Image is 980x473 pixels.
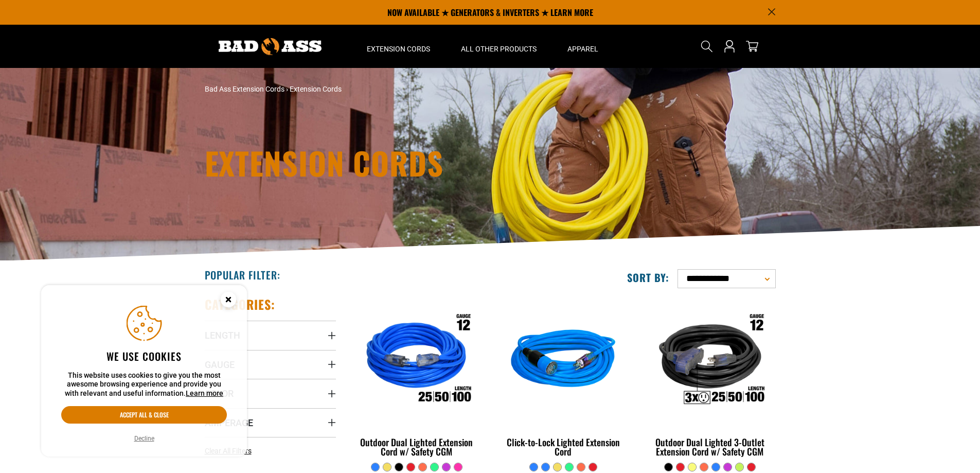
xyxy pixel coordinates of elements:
span: Extension Cords [367,44,430,54]
summary: Apparel [552,25,614,68]
span: › [286,85,288,93]
label: Sort by: [627,271,669,284]
a: Outdoor Dual Lighted 3-Outlet Extension Cord w/ Safety CGM Outdoor Dual Lighted 3-Outlet Extensio... [644,296,775,462]
summary: Search [699,38,715,55]
span: Extension Cords [290,85,342,93]
a: Learn more [186,389,223,397]
a: Bad Ass Extension Cords [205,85,284,93]
summary: Gauge [205,350,336,379]
a: Outdoor Dual Lighted Extension Cord w/ Safety CGM Outdoor Dual Lighted Extension Cord w/ Safety CGM [351,296,483,462]
img: Bad Ass Extension Cords [219,38,322,55]
p: This website uses cookies to give you the most awesome browsing experience and provide you with r... [61,371,227,398]
span: All Other Products [461,44,537,54]
summary: Color [205,379,336,408]
h2: We use cookies [61,349,227,363]
img: Outdoor Dual Lighted Extension Cord w/ Safety CGM [352,302,482,420]
h2: Popular Filter: [205,268,280,282]
div: Outdoor Dual Lighted Extension Cord w/ Safety CGM [351,437,483,456]
h1: Extension Cords [205,147,580,178]
summary: All Other Products [446,25,552,68]
div: Outdoor Dual Lighted 3-Outlet Extension Cord w/ Safety CGM [644,437,775,456]
nav: breadcrumbs [205,84,580,95]
a: blue Click-to-Lock Lighted Extension Cord [497,296,629,462]
aside: Cookie Consent [41,285,247,457]
summary: Length [205,321,336,349]
div: Click-to-Lock Lighted Extension Cord [497,437,629,456]
button: Decline [131,433,157,444]
span: Apparel [567,44,598,54]
img: blue [498,302,628,420]
img: Outdoor Dual Lighted 3-Outlet Extension Cord w/ Safety CGM [645,302,775,420]
summary: Extension Cords [351,25,446,68]
summary: Amperage [205,408,336,437]
button: Accept all & close [61,406,227,424]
